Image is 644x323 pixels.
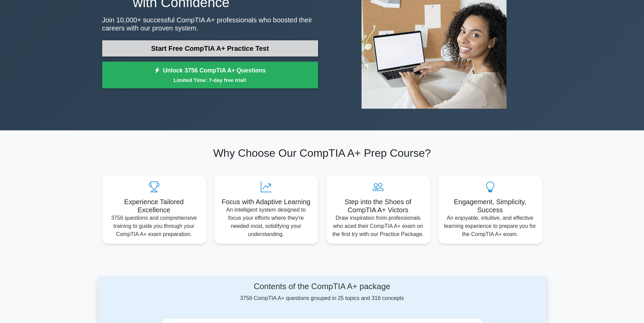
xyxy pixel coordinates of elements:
h5: Experience Tailored Excellence [108,198,201,214]
p: 3756 questions and comprehensive training to guide you through your CompTIA A+ exam preparation. [108,214,201,238]
p: An enjoyable, intuitive, and effective learning experience to prepare you for the CompTIA A+ exam. [444,214,537,238]
h5: Step into the Shoes of CompTIA A+ Victors [332,198,425,214]
h5: Focus with Adaptive Learning [220,198,313,206]
a: Unlock 3756 CompTIA A+ QuestionsLimited Time: 7-day free trial! [102,62,318,89]
h5: Engagement, Simplicity, Success [444,198,537,214]
h2: Why Choose Our CompTIA A+ Prep Course? [102,147,542,159]
p: Draw inspiration from professionals who aced their CompTIA A+ exam on the first try with our Prac... [332,214,425,238]
p: An intelligent system designed to focus your efforts where they're needed most, solidifying your ... [220,206,313,238]
small: Limited Time: 7-day free trial! [111,76,310,84]
p: Join 10,000+ successful CompTIA A+ professionals who boosted their careers with our proven system. [102,16,318,32]
a: Start Free CompTIA A+ Practice Test [102,40,318,57]
h4: Contents of the CompTIA A+ package [162,282,482,292]
div: 3756 CompTIA A+ questions grouped in 25 topics and 316 concepts [162,282,482,302]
